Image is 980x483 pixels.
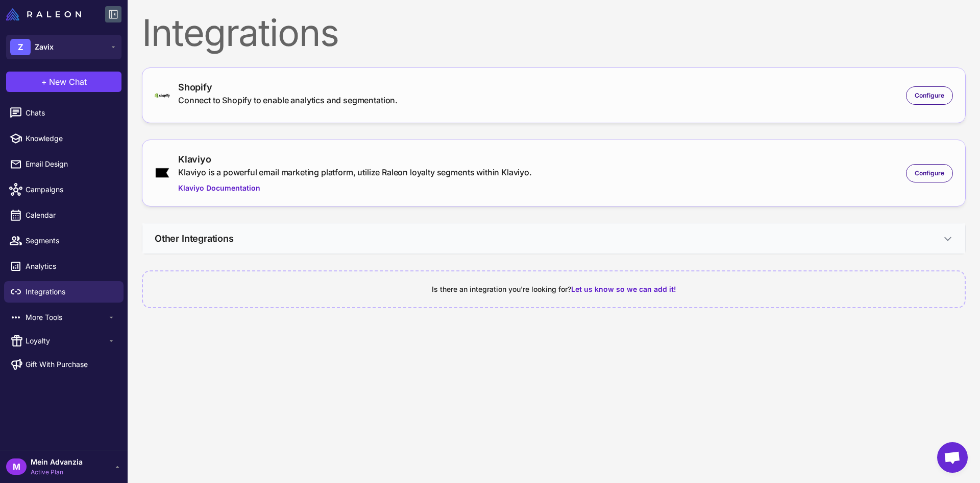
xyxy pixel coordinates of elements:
span: Campaigns [26,184,115,195]
span: Mein Advanzia [31,456,83,468]
span: More Tools [26,312,107,323]
a: Raleon Logo [6,8,85,20]
div: M [6,458,27,475]
a: Analytics [4,256,124,277]
img: shopify-logo-primary-logo-456baa801ee66a0a435671082365958316831c9960c480451dd0330bcdae304f.svg [155,93,170,98]
a: Segments [4,230,124,251]
span: Integrations [26,286,115,297]
h3: Other Integrations [155,232,234,245]
span: Segments [26,235,115,246]
a: Email Design [4,153,124,175]
button: +New Chat [6,72,121,92]
span: Zavix [35,41,54,53]
span: Active Plan [31,468,83,477]
span: Chats [26,107,115,119]
a: Campaigns [4,179,124,200]
span: + [41,76,47,88]
button: Other Integrations [142,223,965,254]
a: Integrations [4,281,124,303]
div: Klaviyo [178,152,532,166]
span: Let us know so we can add it! [571,285,676,293]
img: Raleon Logo [6,8,81,20]
span: Email Design [26,158,115,170]
div: Is there an integration you're looking for? [155,284,952,295]
span: Calendar [26,210,115,221]
div: Connect to Shopify to enable analytics and segmentation. [178,94,398,106]
a: Chats [4,102,124,124]
span: Loyalty [26,335,107,347]
button: ZZavix [6,35,121,59]
span: Gift With Purchase [26,359,88,370]
div: Integrations [142,14,966,51]
a: Gift With Purchase [4,354,124,375]
div: Klaviyo is a powerful email marketing platform, utilize Raleon loyalty segments within Klaviyo. [178,166,532,178]
div: Shopify [178,80,398,94]
a: Klaviyo Documentation [178,182,532,194]
span: Configure [915,169,944,178]
img: klaviyo.png [155,167,170,178]
span: Configure [915,91,944,100]
span: Knowledge [26,133,115,144]
a: Calendar [4,204,124,226]
span: New Chat [49,76,87,88]
div: Open chat [937,442,968,473]
span: Analytics [26,261,115,272]
a: Knowledge [4,128,124,149]
div: Z [10,39,31,55]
